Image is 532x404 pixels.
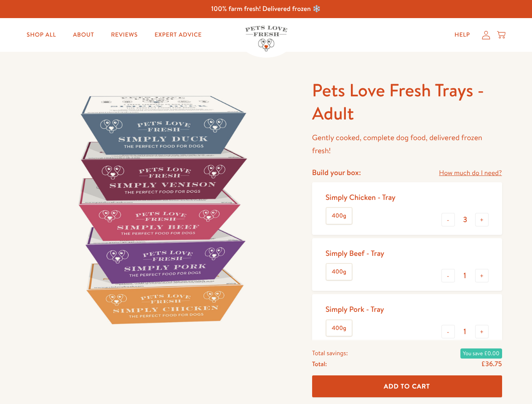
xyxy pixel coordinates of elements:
button: + [475,269,489,282]
label: 400g [326,264,352,280]
span: Total savings: [312,348,348,359]
h1: Pets Love Fresh Trays - Adult [312,79,502,125]
label: 400g [326,320,352,336]
button: + [475,325,489,338]
span: Add To Cart [384,382,430,391]
a: Help [448,27,477,43]
h4: Build your box: [312,167,361,177]
a: Expert Advice [148,27,209,43]
button: - [441,213,455,226]
p: Gently cooked, complete dog food, delivered frozen fresh! [312,131,502,157]
button: + [475,213,489,226]
button: Add To Cart [312,375,502,398]
a: About [66,27,101,43]
span: You save £0.00 [460,348,502,359]
span: Total: [312,359,327,369]
div: Simply Pork - Tray [326,304,384,314]
div: Simply Chicken - Tray [326,192,396,202]
a: How much do I need? [439,167,502,179]
img: Pets Love Fresh Trays - Adult [30,79,292,340]
span: £36.75 [481,359,502,369]
label: 400g [326,208,352,224]
button: - [441,325,455,338]
div: Simply Beef - Tray [326,248,384,258]
a: Reviews [104,27,144,43]
img: Pets Love Fresh [245,26,287,51]
button: - [441,269,455,282]
a: Shop All [20,27,63,43]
